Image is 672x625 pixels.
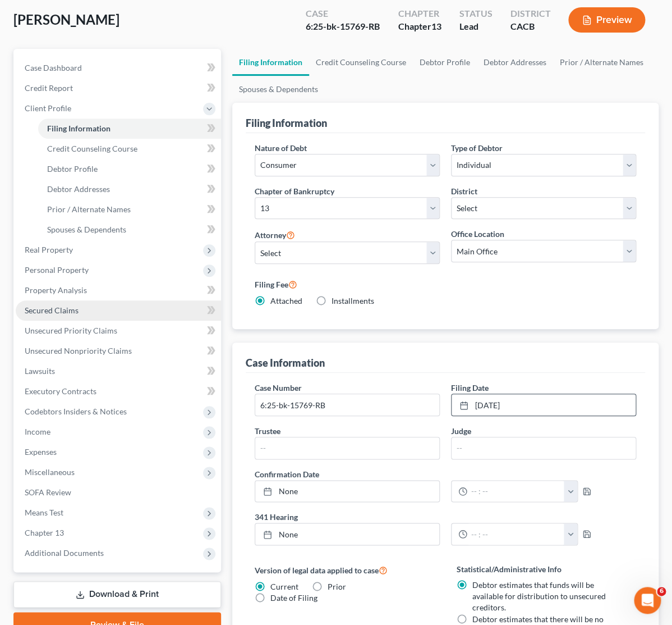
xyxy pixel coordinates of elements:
a: Property Analysis [16,280,221,300]
div: District [510,7,550,20]
label: Version of legal data applied to case [255,563,434,577]
span: Income [25,427,50,436]
div: Lead [459,20,492,33]
a: Spouses & Dependents [232,76,325,103]
input: -- : -- [467,481,564,502]
span: SOFA Review [25,487,71,497]
span: Chapter 13 [25,528,64,537]
a: Credit Report [16,78,221,98]
span: 6 [657,587,666,596]
label: Filing Date [451,382,489,394]
a: None [255,523,439,545]
a: Debtor Profile [413,49,477,76]
span: Debtor estimates that funds will be available for distribution to unsecured creditors. [472,580,606,612]
span: Debtor Profile [47,164,98,174]
a: Secured Claims [16,300,221,321]
span: Additional Documents [25,548,104,558]
div: Case [306,7,380,20]
span: Unsecured Nonpriority Claims [25,346,132,355]
input: -- [452,437,636,459]
label: Office Location [451,228,504,240]
label: Confirmation Date [249,468,642,480]
button: Preview [568,7,645,33]
div: CACB [510,20,550,33]
div: Case Information [246,356,325,369]
div: Status [459,7,492,20]
a: Download & Print [13,581,221,608]
a: Credit Counseling Course [38,139,221,159]
span: 13 [431,21,441,31]
label: Nature of Debt [255,142,307,154]
a: [DATE] [452,394,636,416]
a: Lawsuits [16,361,221,381]
span: [PERSON_NAME] [13,11,119,28]
a: Filing Information [38,118,221,139]
span: Debtor Addresses [47,184,110,194]
label: Judge [451,425,471,437]
div: Chapter [398,20,441,33]
label: Statistical/Administrative Info [457,563,636,575]
a: Executory Contracts [16,381,221,402]
label: Filing Fee [255,277,636,291]
span: Date of Filing [270,593,317,603]
span: Attached [270,296,302,305]
span: Installments [332,296,374,305]
span: Credit Counseling Course [47,144,137,153]
span: Case Dashboard [25,63,82,72]
span: Expenses [25,447,57,457]
span: Miscellaneous [25,467,75,477]
a: Debtor Profile [38,159,221,179]
span: Secured Claims [25,305,79,315]
label: 341 Hearing [249,511,642,523]
a: Case Dashboard [16,58,221,78]
span: Filing Information [47,124,111,133]
label: Case Number [255,382,302,394]
a: Credit Counseling Course [309,49,413,76]
a: Unsecured Priority Claims [16,321,221,341]
a: Spouses & Dependents [38,220,221,240]
span: Unsecured Priority Claims [25,326,117,335]
label: Type of Debtor [451,142,503,154]
span: Property Analysis [25,285,87,295]
span: Executory Contracts [25,386,96,396]
span: Lawsuits [25,366,55,376]
span: Personal Property [25,265,89,275]
a: None [255,481,439,502]
span: Current [270,582,298,591]
label: Attorney [255,228,295,241]
div: Filing Information [246,116,327,130]
a: Filing Information [232,49,309,76]
input: -- [255,437,439,459]
label: Chapter of Bankruptcy [255,185,334,197]
a: Debtor Addresses [477,49,553,76]
span: Real Property [25,245,73,254]
span: Spouses & Dependents [47,225,126,234]
a: Prior / Alternate Names [38,199,221,220]
a: Unsecured Nonpriority Claims [16,341,221,361]
span: Prior / Alternate Names [47,204,131,214]
iframe: Intercom live chat [634,587,661,614]
input: Enter case number... [255,394,439,416]
span: Codebtors Insiders & Notices [25,407,127,416]
a: SOFA Review [16,482,221,503]
label: District [451,185,477,197]
label: Trustee [255,425,280,437]
span: Prior [328,582,346,591]
a: Debtor Addresses [38,179,221,199]
span: Client Profile [25,103,71,113]
div: Chapter [398,7,441,20]
a: Prior / Alternate Names [553,49,650,76]
input: -- : -- [467,523,564,545]
span: Credit Report [25,83,73,93]
span: Means Test [25,508,63,517]
div: 6:25-bk-15769-RB [306,20,380,33]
